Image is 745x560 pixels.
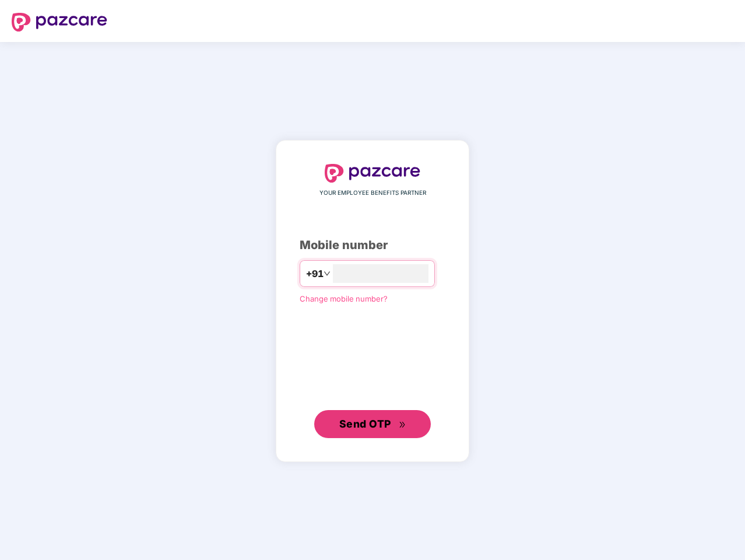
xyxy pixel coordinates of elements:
[306,267,324,281] span: +91
[324,270,331,277] span: down
[300,294,388,303] a: Change mobile number?
[300,236,445,254] div: Mobile number
[339,418,391,430] span: Send OTP
[12,13,107,32] img: logo
[314,410,431,438] button: Send OTPdouble-right
[325,164,420,183] img: logo
[319,188,426,198] span: YOUR EMPLOYEE BENEFITS PARTNER
[399,421,406,429] span: double-right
